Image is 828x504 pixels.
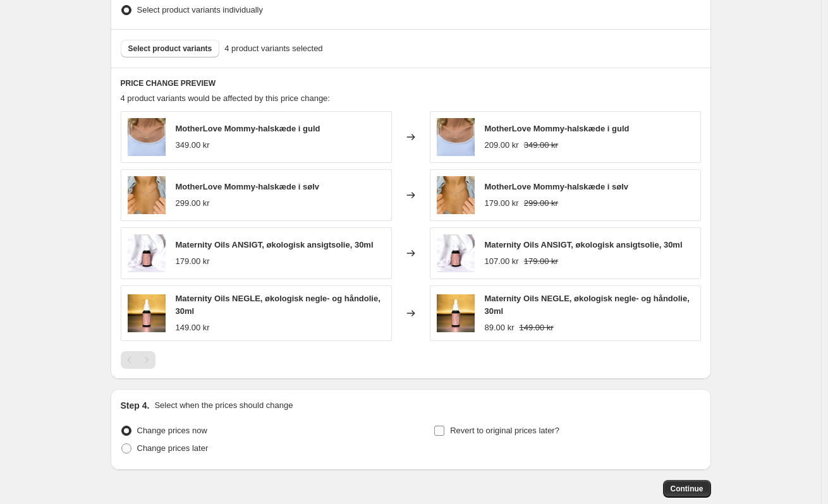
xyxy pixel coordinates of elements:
span: MotherLove Mommy-halskæde i guld [176,124,320,133]
div: 89.00 kr [485,321,514,334]
span: 4 product variants selected [224,42,322,55]
span: MotherLove Mommy-halskæde i sølv [485,182,629,191]
span: Maternity Oils NEGLE, økologisk negle- og håndolie, 30ml [485,294,690,316]
div: 107.00 kr [485,255,519,268]
span: Maternity Oils ANSIGT, økologisk ansigtsolie, 30ml [176,240,374,249]
h6: PRICE CHANGE PREVIEW [121,78,701,88]
div: 179.00 kr [176,255,210,268]
span: Change prices later [137,443,209,453]
span: Continue [671,484,703,494]
img: maternity-oils-ansigt-okologisk-ansigtsolie-30mlbuump-550073_80x.jpg [128,234,166,272]
img: motherlove-mommy-halskaede-i-solv-buump-buump-1752927_80x.png [128,176,166,214]
img: motherlove-mommy-halskaede-i-solv-buump-buump-1752927_80x.png [437,176,475,214]
span: MotherLove Mommy-halskæde i guld [485,124,630,133]
div: 209.00 kr [485,139,519,152]
img: mommy-halskaede-i-guldmotherlove-136623_80x.jpg [437,118,475,156]
span: Change prices now [137,426,207,435]
button: Continue [663,480,711,498]
span: Select product variants [128,44,212,54]
nav: Pagination [121,351,155,369]
strike: 299.00 kr [524,197,558,210]
strike: 179.00 kr [524,255,558,268]
img: maternity-oils-negle-okologisk-negle-og-handolie-30mlbuump-774761_80x.jpg [128,294,166,332]
div: 349.00 kr [176,139,210,152]
strike: 149.00 kr [519,321,553,334]
div: 149.00 kr [176,321,210,334]
div: 179.00 kr [485,197,519,210]
button: Select product variants [121,40,220,57]
img: maternity-oils-negle-okologisk-negle-og-handolie-30mlbuump-774761_80x.jpg [437,294,475,332]
span: 4 product variants would be affected by this price change: [121,93,330,103]
span: Revert to original prices later? [450,426,559,435]
img: maternity-oils-ansigt-okologisk-ansigtsolie-30mlbuump-550073_80x.jpg [437,234,475,272]
p: Select when the prices should change [154,399,293,412]
span: Maternity Oils ANSIGT, økologisk ansigtsolie, 30ml [485,240,683,249]
strike: 349.00 kr [524,139,558,152]
img: mommy-halskaede-i-guldmotherlove-136623_80x.jpg [128,118,166,156]
span: Maternity Oils NEGLE, økologisk negle- og håndolie, 30ml [176,294,381,316]
div: 299.00 kr [176,197,210,210]
h2: Step 4. [121,399,150,412]
span: MotherLove Mommy-halskæde i sølv [176,182,320,191]
span: Select product variants individually [137,5,263,15]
